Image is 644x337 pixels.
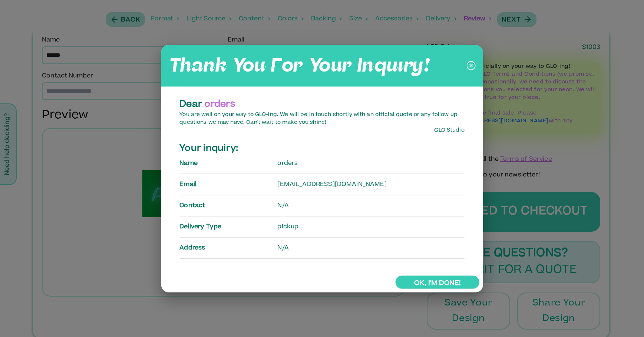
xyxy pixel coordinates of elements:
p: Address [179,243,268,252]
a: Ok, I'm done! [396,275,479,288]
p: Your inquiry: [179,142,465,155]
p: pickup [277,222,464,231]
p: orders [277,159,464,168]
p: N/A [277,243,464,252]
p: Thank You For Your Inquiry! [168,52,430,79]
p: Name [179,159,268,168]
p: Dear [179,98,465,111]
p: Delivery Type [179,222,268,231]
p: [EMAIL_ADDRESS][DOMAIN_NAME] [277,180,464,189]
p: Email [179,180,268,189]
p: N/A [277,201,464,210]
iframe: Chat Widget [607,301,644,337]
p: You are well on your way to GLO-ing. We will be in touch shortly with an official quote or any fo... [179,111,465,134]
p: Contact [179,201,268,210]
span: orders [204,100,235,109]
p: – GLO Studio [179,126,465,134]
